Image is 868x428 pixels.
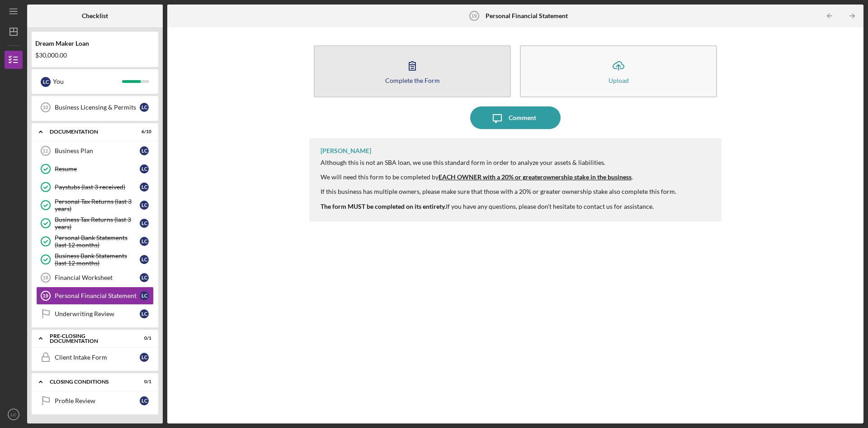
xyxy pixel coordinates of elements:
div: Resume [55,165,140,173]
strong: EACH OWNER with a 20% or greater [439,173,543,181]
div: Dream Maker Loan [35,40,155,47]
a: Business Tax Returns (last 3 years)LC [36,214,154,232]
tspan: 19 [471,13,476,19]
div: Comment [509,106,536,129]
a: ResumeLC [36,160,154,178]
div: Personal Bank Statements (last 12 months) [55,234,140,249]
div: L C [140,103,149,112]
div: Underwriting Review [55,310,140,317]
div: Complete the Form [385,77,440,84]
a: Client Intake FormLC [36,348,154,366]
div: L C [140,201,149,210]
div: L C [41,77,51,87]
div: You [53,74,122,89]
div: L C [140,219,149,228]
div: L C [140,183,149,192]
button: LC [5,405,23,423]
div: Client Intake Form [55,354,140,361]
div: L C [140,237,149,246]
text: LC [11,412,16,417]
div: L C [140,146,149,155]
a: Personal Tax Returns (last 3 years)LC [36,196,154,214]
div: Personal Financial Statement [55,292,140,299]
div: $30,000.00 [35,52,155,59]
tspan: 18 [42,275,48,280]
u: ownership stake in the business [543,173,632,181]
div: Closing Conditions [50,379,129,385]
div: Documentation [50,129,129,135]
div: L C [140,255,149,264]
div: Although this is not an SBA loan, we use this standard form in order to analyze your assets & lia... [321,159,676,166]
div: Business Plan [55,147,140,154]
tspan: 10 [42,105,48,110]
a: Paystubs (last 3 received)LC [36,178,154,196]
div: 0 / 1 [135,379,151,385]
button: Comment [470,106,561,129]
div: L C [140,164,149,173]
tspan: 19 [42,293,48,298]
div: If you have any questions, please don't hesitate to contact us for assistance. [321,159,676,210]
div: L C [140,273,149,282]
strong: The form MUST be completed on its entirety. [321,202,446,210]
div: Pre-Closing Documentation [50,333,129,344]
div: Personal Tax Returns (last 3 years) [55,198,140,212]
div: Financial Worksheet [55,274,140,281]
a: 18Financial WorksheetLC [36,269,154,287]
div: 6 / 10 [135,129,151,135]
a: Underwriting ReviewLC [36,305,154,323]
div: Business Tax Returns (last 3 years) [55,216,140,231]
div: Upload [609,77,629,84]
div: Business Bank Statements (last 12 months) [55,252,140,267]
a: 19Personal Financial StatementLC [36,287,154,305]
a: 11Business PlanLC [36,142,154,160]
tspan: 11 [42,148,48,154]
button: Upload [520,45,717,97]
div: If this business has multiple owners, please make sure that those with a 20% or greater ownership... [321,188,676,195]
div: L C [140,396,149,405]
div: We will need this form to be completed by . [321,173,676,181]
div: [PERSON_NAME] [321,147,371,154]
div: Business Licensing & Permits [55,104,140,111]
a: Business Bank Statements (last 12 months)LC [36,250,154,269]
a: Personal Bank Statements (last 12 months)LC [36,232,154,250]
a: Profile ReviewLC [36,392,154,410]
b: Personal Financial Statement [486,12,568,19]
div: L C [140,309,149,318]
div: 0 / 1 [135,336,151,341]
a: 10Business Licensing & PermitsLC [36,98,154,116]
div: Profile Review [55,397,140,404]
div: Paystubs (last 3 received) [55,183,140,191]
div: L C [140,353,149,362]
div: L C [140,291,149,300]
button: Complete the Form [314,45,511,97]
b: Checklist [82,12,108,19]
